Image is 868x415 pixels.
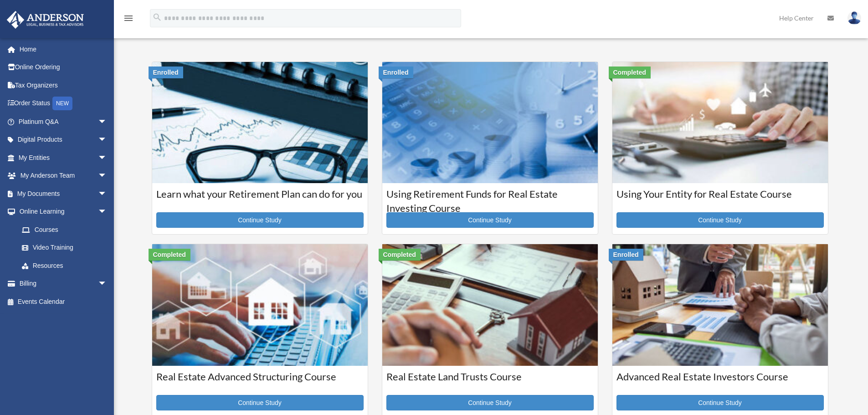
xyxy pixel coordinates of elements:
a: Online Ordering [6,58,121,77]
h3: Advanced Real Estate Investors Course [616,370,824,393]
h3: Real Estate Land Trusts Course [386,370,594,393]
span: arrow_drop_down [98,131,116,149]
span: arrow_drop_down [98,149,116,167]
div: Completed [149,249,190,261]
a: Continue Study [616,212,824,228]
a: Continue Study [386,212,594,228]
a: Events Calendar [6,292,121,311]
div: NEW [52,97,72,110]
div: Completed [379,249,421,261]
a: Continue Study [156,395,364,410]
div: Enrolled [149,67,183,78]
i: menu [123,13,134,24]
a: Digital Productsarrow_drop_down [6,131,121,149]
a: Order StatusNEW [6,94,121,113]
a: Continue Study [386,395,594,410]
div: Enrolled [609,249,643,261]
a: My Anderson Teamarrow_drop_down [6,167,121,185]
a: Home [6,40,121,58]
a: Continue Study [156,212,364,228]
a: Platinum Q&Aarrow_drop_down [6,113,121,131]
span: arrow_drop_down [98,203,116,221]
a: Billingarrow_drop_down [6,275,121,293]
h3: Real Estate Advanced Structuring Course [156,370,364,393]
span: arrow_drop_down [98,184,116,203]
h3: Using Retirement Funds for Real Estate Investing Course [386,187,594,210]
a: Video Training [13,239,121,257]
a: menu [123,16,134,24]
a: Courses [13,220,116,239]
span: arrow_drop_down [98,275,116,293]
a: Online Learningarrow_drop_down [6,203,121,221]
div: Completed [609,67,651,78]
a: Tax Organizers [6,76,121,94]
i: search [152,12,162,22]
span: arrow_drop_down [98,113,116,131]
span: arrow_drop_down [98,167,116,185]
h3: Learn what your Retirement Plan can do for you [156,187,364,210]
img: Anderson Advisors Platinum Portal [4,11,87,29]
a: Continue Study [616,395,824,410]
h3: Using Your Entity for Real Estate Course [616,187,824,210]
a: My Entitiesarrow_drop_down [6,149,121,167]
a: Resources [13,256,121,275]
img: User Pic [847,11,861,25]
div: Enrolled [379,67,413,78]
a: My Documentsarrow_drop_down [6,184,121,203]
